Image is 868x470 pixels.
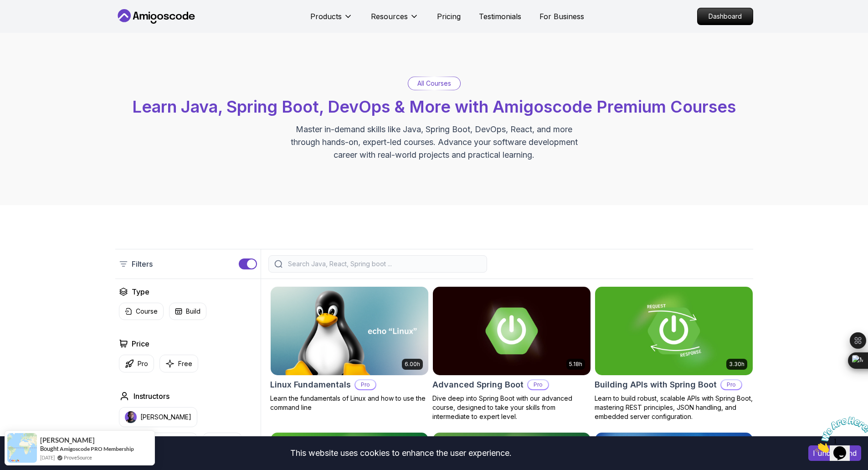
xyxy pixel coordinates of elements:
p: Learn the fundamentals of Linux and how to use the command line [270,394,429,412]
a: For Business [539,11,584,22]
p: 3.30h [729,361,745,368]
img: instructor img [125,411,137,423]
a: Advanced Spring Boot card5.18hAdvanced Spring BootProDive deep into Spring Boot with our advanced... [432,286,591,421]
button: Products [310,11,353,29]
p: Resources [371,11,408,22]
h2: Advanced Spring Boot [432,378,524,391]
p: Build [186,307,200,316]
div: This website uses cookies to enhance the user experience. [7,443,795,463]
a: Dashboard [697,8,753,25]
p: Dive deep into Spring Boot with our advanced course, designed to take your skills from intermedia... [432,394,591,421]
button: Build [169,303,206,320]
button: Resources [371,11,419,29]
p: 6.00h [405,361,420,368]
h2: Price [132,338,149,349]
button: Course [119,303,164,320]
img: Building APIs with Spring Boot card [595,287,753,375]
a: Amigoscode PRO Membership [60,445,134,452]
span: 1 [4,4,7,11]
img: provesource social proof notification image [7,433,37,463]
p: Course [136,307,158,316]
h2: Linux Fundamentals [270,378,351,391]
button: Free [159,355,198,372]
input: Search Java, React, Spring boot ... [286,259,481,269]
p: Products [310,11,342,22]
p: Dashboard [698,8,753,25]
a: Testimonials [479,11,521,22]
span: [DATE] [40,454,55,461]
p: Master in-demand skills like Java, Spring Boot, DevOps, React, and more through hands-on, expert-... [281,123,587,161]
p: Filters [132,258,153,269]
a: Building APIs with Spring Boot card3.30hBuilding APIs with Spring BootProLearn to build robust, s... [595,286,753,421]
h2: Instructors [134,391,169,402]
img: Chat attention grabber [4,4,60,40]
p: Pro [355,380,375,389]
p: Pro [721,380,741,389]
button: instructor imgAbz [203,433,242,453]
p: Pro [138,359,148,368]
a: ProveSource [64,454,92,461]
h2: Building APIs with Spring Boot [595,378,717,391]
img: Advanced Spring Boot card [433,287,591,375]
p: Free [178,359,192,368]
p: [PERSON_NAME] [140,413,191,422]
a: Pricing [437,11,461,22]
p: Learn to build robust, scalable APIs with Spring Boot, mastering REST principles, JSON handling, ... [595,394,753,421]
button: instructor img[PERSON_NAME] [119,433,197,453]
a: Linux Fundamentals card6.00hLinux FundamentalsProLearn the fundamentals of Linux and how to use t... [270,286,429,412]
p: 5.18h [569,361,582,368]
iframe: chat widget [812,413,868,456]
button: instructor img[PERSON_NAME] [119,407,197,427]
button: Accept cookies [808,445,861,461]
button: Pro [119,355,154,372]
span: Learn Java, Spring Boot, DevOps & More with Amigoscode Premium Courses [132,97,736,117]
p: All Courses [417,79,451,88]
h2: Type [132,286,149,297]
span: [PERSON_NAME] [40,436,95,444]
p: Pro [528,380,548,389]
img: Linux Fundamentals card [271,287,428,375]
span: Bought [40,445,59,452]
